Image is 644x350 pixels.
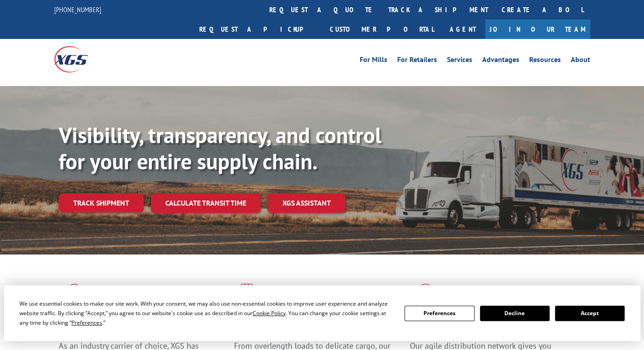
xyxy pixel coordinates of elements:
a: Advantages [482,56,519,66]
a: For Mills [360,56,387,66]
a: [PHONE_NUMBER] [54,5,101,14]
button: Decline [480,306,550,321]
b: Visibility, transparency, and control for your entire supply chain. [59,121,381,175]
a: Resources [529,56,561,66]
a: Join Our Team [485,19,590,39]
img: xgs-icon-flagship-distribution-model-red [410,283,441,307]
a: Calculate transit time [151,193,261,213]
a: Agent [441,19,485,39]
img: xgs-icon-total-supply-chain-intelligence-red [59,283,87,307]
button: Accept [555,306,625,321]
span: Preferences [71,319,102,326]
a: XGS ASSISTANT [268,193,345,213]
a: Track shipment [59,193,144,212]
a: For Retailers [397,56,437,66]
a: Services [447,56,472,66]
img: xgs-icon-focused-on-flooring-red [234,283,255,307]
a: Request a pickup [193,19,323,39]
span: Cookie Policy [253,309,286,317]
div: We use essential cookies to make our site work. With your consent, we may also use non-essential ... [19,299,394,327]
button: Preferences [404,306,474,321]
a: About [571,56,590,66]
div: Cookie Consent Prompt [4,285,640,341]
a: Customer Portal [323,19,441,39]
